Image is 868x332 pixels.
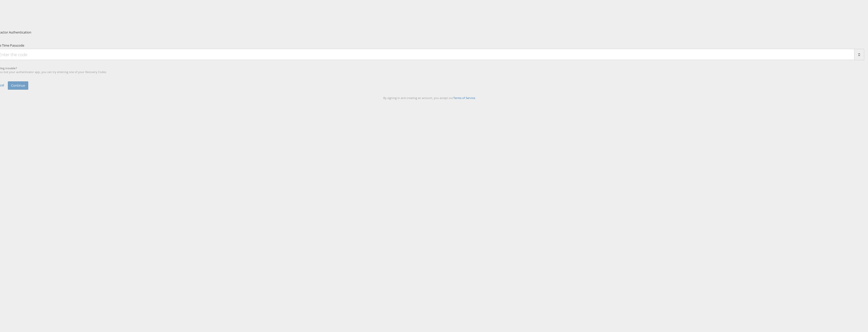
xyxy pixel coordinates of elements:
a: Terms of Service [453,96,475,100]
